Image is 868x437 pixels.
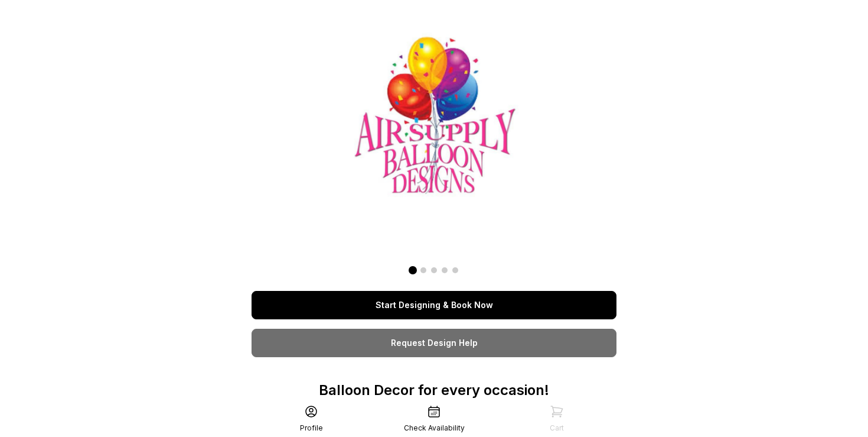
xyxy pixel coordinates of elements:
div: Check Availability [404,423,465,433]
div: Profile [300,423,323,433]
div: Cart [550,423,564,433]
a: Start Designing & Book Now [252,291,616,319]
a: Request Design Help [252,329,616,357]
p: Balloon Decor for every occasion! [252,381,616,400]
